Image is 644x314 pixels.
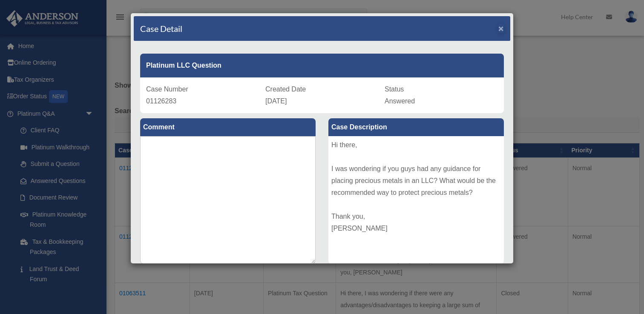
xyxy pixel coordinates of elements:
span: [DATE] [265,97,287,105]
h4: Case Detail [140,23,182,34]
span: Status [385,86,404,93]
label: Comment [140,118,316,136]
label: Case Description [328,118,504,136]
span: Answered [385,97,415,105]
button: Close [498,24,504,33]
span: Case Number [146,86,188,93]
div: Hi there, I was wondering if you guys had any guidance for placing precious metals in an LLC? Wha... [328,136,504,264]
span: × [498,23,504,33]
span: 01126283 [146,97,176,105]
span: Created Date [265,86,306,93]
div: Platinum LLC Question [140,54,504,77]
